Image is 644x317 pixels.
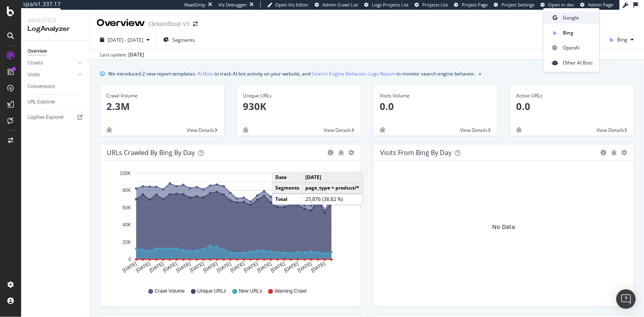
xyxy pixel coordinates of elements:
[563,44,593,52] span: OpenAI
[155,288,185,295] span: Crawl Volume
[28,71,40,79] div: Visits
[197,69,213,78] a: AI Bots
[121,261,138,274] text: [DATE]
[581,2,614,8] a: Admin Page
[28,98,55,106] div: URL Explorer
[149,261,165,274] text: [DATE]
[460,127,488,134] span: View Details
[100,51,144,58] div: Last update
[148,20,190,28] div: Clickandboat V3
[324,127,351,134] span: View Details
[272,173,303,183] td: Date
[243,261,259,274] text: [DATE]
[28,113,64,122] div: Logfiles Explorer
[516,127,522,133] div: bug
[303,173,363,183] td: [DATE]
[123,205,131,211] text: 60K
[493,223,515,231] div: No Data
[622,150,627,155] div: gear
[28,113,84,122] a: Logfiles Explorer
[106,127,112,133] div: bug
[601,150,607,155] div: circle-info
[239,288,262,295] span: New URLs
[107,149,195,157] div: URLs Crawled by Bing by day
[28,47,84,56] a: Overview
[160,33,198,46] button: Segments
[107,167,351,280] svg: A chart.
[100,69,634,78] div: info banner
[272,183,303,194] td: Segments
[611,150,618,155] div: bug
[187,127,215,134] span: View Details
[541,2,575,8] a: Open in dev
[267,2,309,8] a: Open Viz Editor
[28,98,84,106] a: URL Explorer
[243,127,249,133] div: bug
[123,239,131,245] text: 20K
[243,99,355,113] p: 930K
[618,36,628,43] span: Bing
[312,69,395,78] a: Search Engine Behavior: Logs Report
[162,261,178,274] text: [DATE]
[454,2,488,8] a: Project Page
[563,59,593,67] span: Other AI Bots
[322,2,358,8] span: Admin Crawl List
[422,2,448,8] span: Projects List
[327,150,334,155] div: circle-info
[28,47,47,56] div: Overview
[97,16,145,30] div: Overview
[272,194,303,204] td: Total
[275,2,309,8] span: Open Viz Editor
[516,99,628,113] p: 0.0
[549,2,575,8] span: Open in dev
[172,37,195,43] span: Segments
[283,261,299,274] text: [DATE]
[372,2,408,8] span: Logs Projects List
[494,2,535,8] a: Project Settings
[243,92,355,99] div: Unique URLs
[348,150,354,155] div: gear
[106,92,218,99] div: Crawl Volume
[563,14,593,22] span: Google
[380,127,385,133] div: bug
[123,188,131,194] text: 80K
[120,170,131,176] text: 100K
[135,261,151,274] text: [DATE]
[108,69,475,78] div: We introduced 2 new report templates: to track AI bot activity on your website, and to monitor se...
[193,21,198,27] div: arrow-right-arrow-left
[364,2,408,8] a: Logs Projects List
[28,24,83,34] div: LogAnalyzer
[202,261,218,274] text: [DATE]
[197,288,226,295] span: Unique URLs
[338,150,344,155] div: bug
[28,71,76,79] a: Visits
[97,33,153,46] button: [DATE] - [DATE]
[303,183,363,194] td: page_type = product/*
[588,2,614,8] span: Admin Page
[380,99,491,113] p: 0.0
[175,261,192,274] text: [DATE]
[189,261,205,274] text: [DATE]
[108,37,143,43] span: [DATE] - [DATE]
[415,2,448,8] a: Projects List
[128,257,131,263] text: 0
[256,261,272,274] text: [DATE]
[28,82,55,91] div: Conversions
[616,289,636,309] div: Open Intercom Messenger
[310,261,326,274] text: [DATE]
[477,68,483,80] button: close banner
[516,92,628,99] div: Active URLs
[380,92,491,99] div: Visits Volume
[606,33,638,46] button: Bing
[315,2,358,8] a: Admin Crawl List
[123,222,131,228] text: 40K
[597,127,625,134] span: View Details
[28,59,76,67] a: Crawls
[28,59,43,67] div: Crawls
[502,2,535,8] span: Project Settings
[106,99,218,113] p: 2.3M
[270,261,286,274] text: [DATE]
[28,82,84,91] a: Conversions
[275,288,307,295] span: Warning Crawl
